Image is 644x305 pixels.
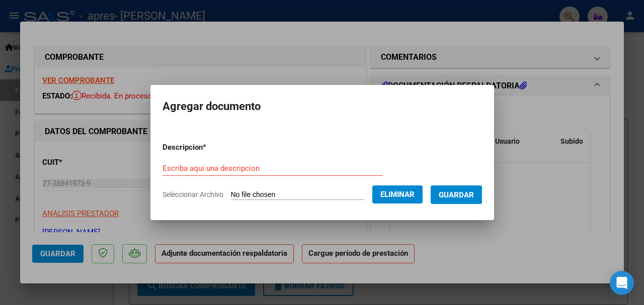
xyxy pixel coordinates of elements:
[163,97,482,116] h2: Agregar documento
[439,190,474,199] span: Guardar
[163,190,223,198] span: Seleccionar Archivo
[372,185,423,204] button: Eliminar
[431,185,482,204] button: Guardar
[163,142,259,153] p: Descripcion
[380,190,415,199] span: Eliminar
[610,271,634,295] div: Open Intercom Messenger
